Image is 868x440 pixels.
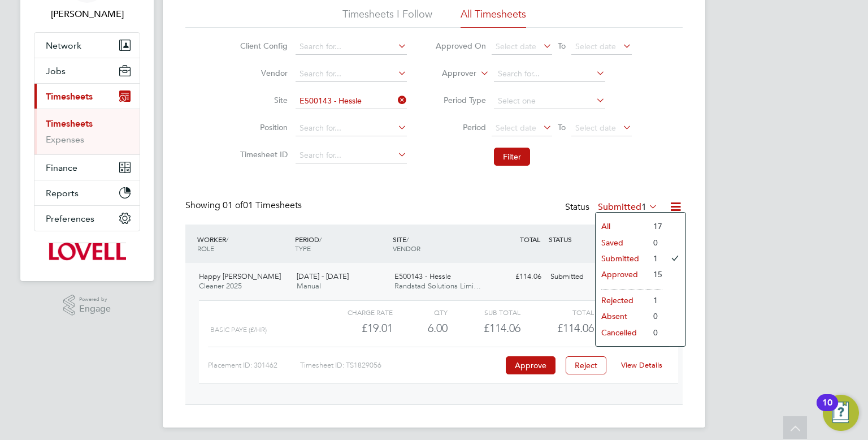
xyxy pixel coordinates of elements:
li: 0 [648,308,662,324]
div: Sub Total [448,305,520,319]
span: Network [46,40,81,51]
li: 17 [648,218,662,234]
button: Timesheets [34,84,140,109]
span: [DATE] - [DATE] [297,271,349,281]
span: Randstad Solutions Limi… [394,281,481,291]
a: Timesheets [46,118,93,129]
li: 1 [648,292,662,308]
li: All [596,218,648,234]
label: Vendor [237,68,288,78]
a: Go to home page [34,243,140,261]
li: Timesheets I Follow [342,7,432,28]
button: Finance [34,155,140,180]
div: Total [520,305,593,319]
span: Engage [79,304,111,314]
span: Finance [46,162,77,173]
div: PERIOD [292,229,390,258]
div: Showing [185,200,304,212]
a: Expenses [46,134,84,145]
li: Submitted [596,251,648,266]
div: Submitted [546,268,605,286]
span: VENDOR [393,244,420,253]
div: QTY [393,305,448,319]
span: Timesheets [46,91,93,102]
span: 01 of [223,200,243,211]
span: Select date [575,123,616,133]
span: Select date [496,123,536,133]
label: Approver [426,68,476,79]
div: £114.06 [448,319,520,338]
span: To [554,38,569,53]
button: Jobs [34,58,140,83]
span: Select date [575,41,616,51]
span: E500143 - Hessle [394,271,451,281]
li: All Timesheets [461,7,526,28]
button: Preferences [34,206,140,231]
span: ROLE [197,244,214,253]
span: Select date [496,41,536,51]
span: Emma Wells [34,7,140,21]
button: Approve [506,356,555,374]
img: lovell-logo-retina.png [48,243,125,261]
a: View Details [621,360,662,370]
div: Placement ID: 301462 [208,356,300,374]
div: 6.00 [393,319,448,338]
div: £114.06 [487,268,546,286]
span: Manual [297,281,321,291]
span: Happy [PERSON_NAME] [199,271,281,281]
span: TOTAL [520,235,540,244]
li: 15 [648,266,662,282]
input: Search for... [296,66,407,82]
button: Network [34,33,140,58]
li: Cancelled [596,325,648,340]
input: Search for... [296,39,407,55]
label: Client Config [237,41,288,51]
span: Preferences [46,213,94,224]
span: £114.06 [557,321,594,335]
button: Open Resource Center, 10 new notifications [823,395,859,431]
li: 0 [648,325,662,340]
span: To [554,120,569,135]
span: TYPE [295,244,311,253]
span: Reports [46,188,79,199]
div: Charge rate [320,305,393,319]
span: Powered by [79,295,111,304]
div: STATUS [546,229,605,249]
div: Timesheet ID: TS1829056 [300,356,503,374]
div: WORKER [194,229,292,258]
div: Timesheets [34,109,140,154]
label: Approved On [435,41,486,51]
li: Saved [596,235,648,251]
div: 10 [822,403,832,417]
a: Powered byEngage [63,295,111,316]
button: Reports [34,180,140,205]
button: Reject [566,356,606,374]
span: Basic PAYE (£/HR) [210,326,267,334]
span: / [319,235,322,244]
span: / [406,235,409,244]
input: Search for... [494,66,605,82]
li: 1 [648,251,662,266]
input: Select one [494,93,605,109]
input: Search for... [296,120,407,136]
li: Rejected [596,292,648,308]
label: Timesheet ID [237,149,288,159]
label: Site [237,95,288,105]
li: Approved [596,266,648,282]
span: / [226,235,228,244]
input: Search for... [296,93,407,109]
label: Period Type [435,95,486,105]
span: Cleaner 2025 [199,281,242,291]
span: 1 [641,201,646,213]
div: £19.01 [320,319,393,338]
label: Period [435,122,486,132]
label: Submitted [598,201,658,213]
input: Search for... [296,148,407,163]
div: SITE [390,229,488,258]
li: Absent [596,308,648,324]
button: Filter [494,148,530,166]
label: Position [237,122,288,132]
li: 0 [648,235,662,251]
div: Status [565,200,660,215]
span: Jobs [46,66,66,76]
